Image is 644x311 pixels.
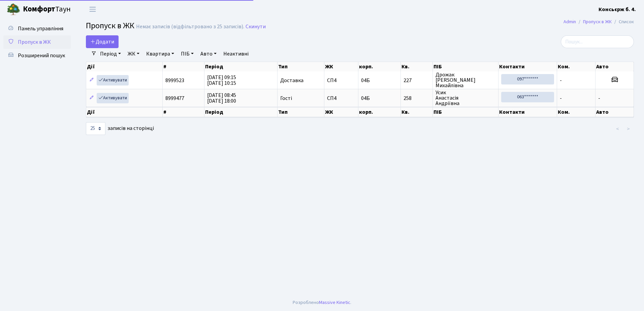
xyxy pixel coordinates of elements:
th: Ком. [557,107,595,117]
li: Список [612,18,634,26]
span: Додати [90,38,114,45]
span: - [560,77,562,84]
span: Дрожак [PERSON_NAME] Михайлівна [436,72,495,88]
a: ЖК [125,48,142,60]
th: Період [204,62,278,71]
th: Дії [86,107,163,117]
span: [DATE] 08:45 [DATE] 18:00 [207,92,236,105]
span: 227 [404,78,430,83]
a: Додати [86,35,119,48]
span: Панель управління [18,25,63,32]
th: Контакти [498,107,557,117]
select: записів на сторінці [86,122,105,135]
span: Пропуск в ЖК [18,38,51,46]
span: Гості [280,96,292,101]
a: Панель управління [3,22,71,35]
th: Кв. [401,107,433,117]
b: Консьєрж б. 4. [599,6,636,13]
span: Доставка [280,78,303,83]
th: Кв. [401,62,433,71]
b: Комфорт [23,4,55,14]
th: Тип [278,62,325,71]
th: ПІБ [433,107,498,117]
a: Пропуск в ЖК [3,35,71,49]
th: ЖК [324,107,358,117]
a: ПІБ [178,48,196,60]
button: Переключити навігацію [84,4,101,15]
div: Немає записів (відфільтровано з 25 записів). [136,24,244,30]
th: корп. [358,62,400,71]
a: Авто [198,48,219,60]
th: # [163,107,204,117]
th: # [163,62,204,71]
span: 04Б [361,77,370,84]
th: Авто [595,62,634,71]
span: - [598,95,600,102]
img: logo.png [7,3,20,16]
a: Скинути [246,24,266,30]
th: Дії [86,62,163,71]
th: Авто [595,107,634,117]
a: Період [97,48,124,60]
div: Розроблено . [293,299,351,306]
a: Неактивні [221,48,251,60]
span: [DATE] 09:15 [DATE] 10:15 [207,74,236,87]
th: ЖК [324,62,358,71]
a: Активувати [97,75,129,85]
th: корп. [358,107,400,117]
a: Квартира [143,48,177,60]
a: Admin [563,18,576,25]
nav: breadcrumb [553,15,644,29]
th: Тип [278,107,325,117]
span: Усик Анастасія Андріївна [436,90,495,106]
span: СП4 [327,78,355,83]
span: 8999523 [165,77,184,84]
span: 8999477 [165,95,184,102]
th: Ком. [557,62,595,71]
th: Період [204,107,278,117]
th: ПІБ [433,62,498,71]
span: Розширений пошук [18,52,65,59]
span: СП4 [327,96,355,101]
a: Активувати [97,93,129,103]
label: записів на сторінці [86,122,154,135]
span: Таун [23,4,71,15]
a: Розширений пошук [3,49,71,62]
input: Пошук... [561,35,634,48]
span: 258 [404,96,430,101]
th: Контакти [498,62,557,71]
a: Консьєрж б. 4. [599,5,636,13]
a: Massive Kinetic [319,299,350,306]
a: Пропуск в ЖК [583,18,612,25]
span: - [560,95,562,102]
span: 04Б [361,95,370,102]
span: Пропуск в ЖК [86,20,134,32]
